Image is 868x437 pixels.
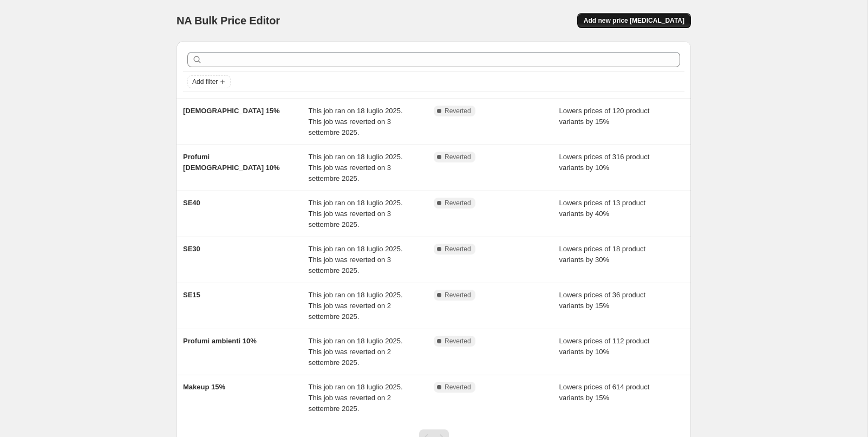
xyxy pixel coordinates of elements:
[445,107,471,115] span: Reverted
[559,337,650,356] span: Lowers prices of 112 product variants by 10%
[445,291,471,299] span: Reverted
[445,245,471,253] span: Reverted
[445,383,471,392] span: Reverted
[183,153,280,172] span: Profumi [DEMOGRAPHIC_DATA] 10%
[309,199,403,229] span: This job ran on 18 luglio 2025. This job was reverted on 3 settembre 2025.
[559,383,650,402] span: Lowers prices of 614 product variants by 15%
[559,245,646,264] span: Lowers prices of 18 product variants by 30%
[187,75,231,88] button: Add filter
[445,153,471,161] span: Reverted
[559,153,650,172] span: Lowers prices of 316 product variants by 10%
[192,77,218,86] span: Add filter
[577,13,691,28] button: Add new price [MEDICAL_DATA]
[309,245,403,275] span: This job ran on 18 luglio 2025. This job was reverted on 3 settembre 2025.
[309,383,403,413] span: This job ran on 18 luglio 2025. This job was reverted on 2 settembre 2025.
[559,107,650,126] span: Lowers prices of 120 product variants by 15%
[183,107,280,115] span: [DEMOGRAPHIC_DATA] 15%
[183,245,200,253] span: SE30
[445,337,471,345] span: Reverted
[309,291,403,321] span: This job ran on 18 luglio 2025. This job was reverted on 2 settembre 2025.
[445,199,471,207] span: Reverted
[183,337,257,345] span: Profumi ambienti 10%
[559,199,646,218] span: Lowers prices of 13 product variants by 40%
[183,291,200,299] span: SE15
[309,153,403,182] span: This job ran on 18 luglio 2025. This job was reverted on 3 settembre 2025.
[309,337,403,367] span: This job ran on 18 luglio 2025. This job was reverted on 2 settembre 2025.
[309,107,403,136] span: This job ran on 18 luglio 2025. This job was reverted on 3 settembre 2025.
[183,383,225,391] span: Makeup 15%
[177,15,280,27] span: NA Bulk Price Editor
[559,291,646,310] span: Lowers prices of 36 product variants by 15%
[584,16,684,25] span: Add new price [MEDICAL_DATA]
[183,199,200,207] span: SE40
